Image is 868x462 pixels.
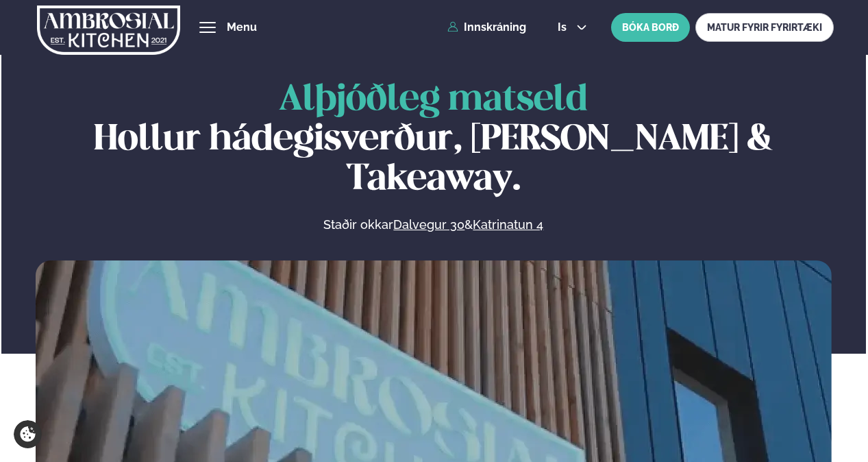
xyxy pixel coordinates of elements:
[547,22,598,33] button: is
[175,217,693,233] p: Staðir okkar &
[279,83,588,117] span: Alþjóðleg matseld
[695,13,834,42] a: MATUR FYRIR FYRIRTÆKI
[36,80,832,199] h1: Hollur hádegisverður, [PERSON_NAME] & Takeaway.
[558,22,571,33] span: is
[611,13,690,42] button: BÓKA BORÐ
[14,420,42,448] a: Cookie settings
[447,21,526,34] a: Innskráning
[199,19,216,36] button: hamburger
[37,2,180,58] img: logo
[393,217,464,233] a: Dalvegur 30
[473,217,543,233] a: Katrinatun 4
